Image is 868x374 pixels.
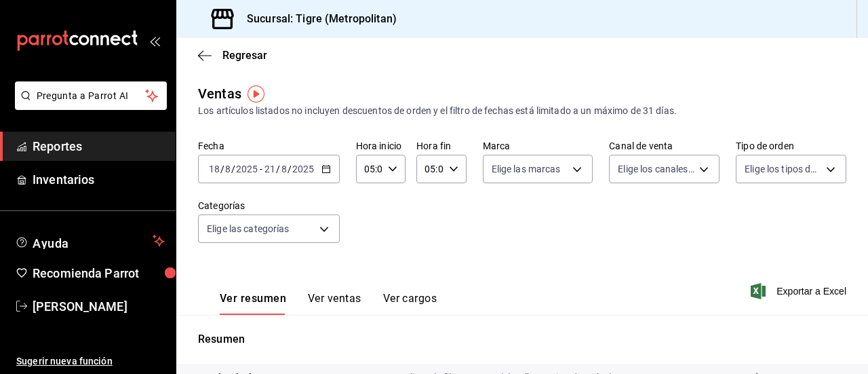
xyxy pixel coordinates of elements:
[264,164,276,174] input: --
[33,137,165,155] span: Reportes
[609,141,719,151] label: Canal de venta
[208,164,220,174] input: --
[736,141,846,151] label: Tipo de orden
[281,164,288,174] input: --
[235,164,258,174] input: ----
[220,292,437,315] div: navigation tabs
[383,292,437,315] button: Ver cargos
[9,98,167,113] a: Pregunta a Parrot AI
[198,141,340,151] label: Fecha
[16,354,165,369] span: Sugerir nueva función
[745,162,821,176] span: Elige los tipos de orden
[483,141,593,151] label: Marca
[416,141,466,151] label: Hora fin
[618,162,694,176] span: Elige los canales de venta
[15,81,167,110] button: Pregunta a Parrot AI
[222,49,267,62] span: Regresar
[236,11,397,27] h3: Sucursal: Tigre (Metropolitan)
[492,162,561,176] span: Elige las marcas
[356,141,406,151] label: Hora inicio
[198,83,241,104] div: Ventas
[220,164,224,174] span: /
[33,170,165,189] span: Inventarios
[248,86,264,102] img: Tooltip marker
[224,164,231,174] input: --
[37,89,146,103] span: Pregunta a Parrot AI
[33,297,165,316] span: [PERSON_NAME]
[220,292,286,315] button: Ver resumen
[198,49,267,62] button: Regresar
[276,164,280,174] span: /
[753,283,846,299] button: Exportar a Excel
[288,164,292,174] span: /
[33,233,147,249] span: Ayuda
[308,292,361,315] button: Ver ventas
[260,164,262,174] span: -
[231,164,235,174] span: /
[149,35,160,46] button: open_drawer_menu
[292,164,315,174] input: ----
[198,201,340,210] label: Categorías
[207,222,290,236] span: Elige las categorías
[33,264,165,282] span: Recomienda Parrot
[198,331,846,348] p: Resumen
[198,104,846,118] div: Los artículos listados no incluyen descuentos de orden y el filtro de fechas está limitado a un m...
